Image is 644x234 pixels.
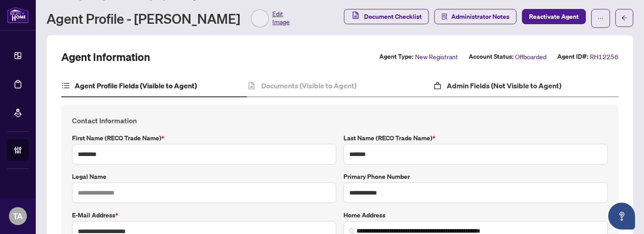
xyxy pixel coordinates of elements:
span: Edit Image [272,9,290,27]
span: ellipsis [597,15,604,22]
label: First Name (RECO Trade Name) [72,133,336,143]
img: search_icon [349,228,355,234]
div: Agent Profile - [PERSON_NAME] [47,9,290,27]
img: Profile Icon [251,10,268,27]
span: RH12256 [590,52,619,62]
label: Legal Name [72,172,336,182]
img: logo [7,7,29,23]
span: Administrator Notes [451,9,509,24]
button: Administrator Notes [434,9,517,24]
span: Offboarded [515,52,547,62]
label: Last Name (RECO Trade Name) [343,133,608,143]
span: Reactivate Agent [529,9,579,24]
h4: Admin Fields (Not Visible to Agent) [447,80,561,91]
h4: Documents (Visible to Agent) [261,80,356,91]
button: Reactivate Agent [522,9,586,24]
label: Home Address [343,210,608,220]
span: arrow-left [621,15,627,21]
h2: Agent Information [61,50,150,64]
h4: Contact Information [72,115,608,126]
span: New Registrant [415,52,458,62]
label: Agent ID#: [557,52,588,62]
button: Open asap [608,203,635,230]
label: Primary Phone Number [343,172,608,182]
span: TA [13,210,23,222]
h4: Agent Profile Fields (Visible to Agent) [75,80,197,91]
label: Account Status: [469,52,513,62]
label: Agent Type: [379,52,413,62]
label: E-mail Address [72,210,336,220]
span: Document Checklist [364,9,422,24]
button: Document Checklist [344,9,429,24]
span: solution [441,13,448,20]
